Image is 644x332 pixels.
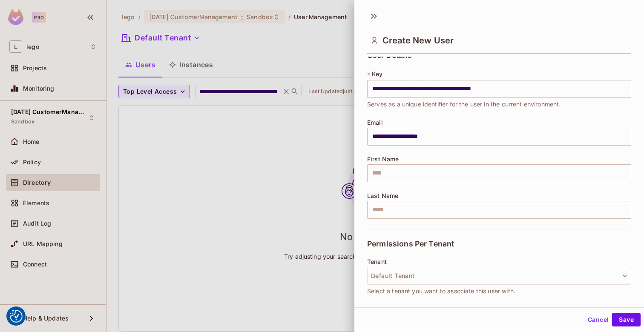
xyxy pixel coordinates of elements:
[584,313,612,326] button: Cancel
[367,267,631,285] button: Default Tenant
[612,313,641,326] button: Save
[10,310,23,323] button: Consent Preferences
[372,71,382,77] span: Key
[367,119,383,126] span: Email
[10,310,23,323] img: Revisit consent button
[367,156,399,163] span: First Name
[367,192,398,199] span: Last Name
[367,258,387,265] span: Tenant
[367,286,515,296] span: Select a tenant you want to associate this user with.
[367,240,454,248] span: Permissions Per Tenant
[382,35,454,46] span: Create New User
[367,100,561,109] span: Serves as a unique identifier for the user in the current environment.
